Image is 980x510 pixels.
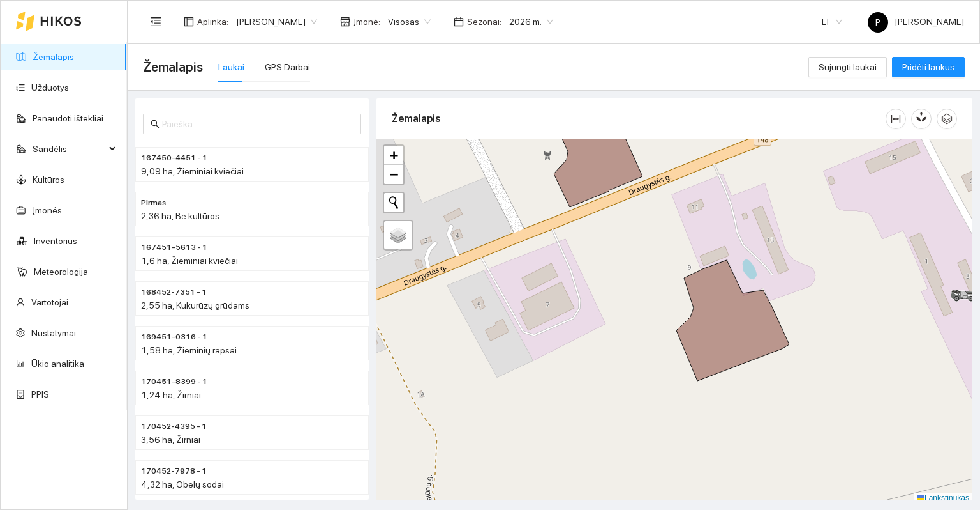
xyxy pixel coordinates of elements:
a: Pridėti laukus [892,62,965,72]
font: : [226,17,228,27]
font: Žemalapis [143,59,203,75]
font: Sezonai [467,17,500,27]
font: 170452-4395 - 1 [141,422,207,431]
font: − [390,166,398,182]
a: Žemalapis [33,52,74,62]
a: Panaudoti ištekliai [33,113,103,123]
a: Sluoksniai [384,221,412,249]
font: : [500,17,501,27]
a: Lankstinukas [917,493,969,502]
button: meniu sulankstymas [143,9,168,35]
span: 170452-4395 - 1 [141,421,207,433]
font: 169451-0316 - 1 [141,332,207,341]
font: Žemalapis [392,112,441,125]
font: Lankstinukas [924,493,969,502]
font: 170451-8399 - 1 [141,377,207,386]
font: Pridėti laukus [902,62,954,72]
span: LT [822,12,842,31]
span: Visosas [388,12,431,31]
span: PIrmas [141,197,166,209]
span: 169451-0316 - 1 [141,331,207,343]
font: Įmonė [353,17,378,27]
span: 167450-4451 - 1 [141,152,207,164]
a: Įmonės [33,205,62,215]
font: [PERSON_NAME] [895,17,964,27]
font: : [378,17,380,27]
span: kalendorius [454,17,464,27]
font: 2026 m. [509,17,542,27]
font: 167451-5613 - 1 [141,243,207,252]
font: Visosas [388,17,419,27]
font: + [390,147,398,163]
span: parduotuvė [340,17,350,27]
input: Paieška [162,117,353,131]
font: 2,55 ha, Kukurūzų grūdams [141,300,249,311]
font: 1,58 ha, Žieminių rapsai [141,345,237,355]
font: Aplinka [197,17,226,27]
span: išdėstymas [184,17,194,27]
a: Meteorologija [34,267,88,277]
span: 167451-5613 - 1 [141,242,207,254]
font: 1,6 ha, Žieminiai kviečiai [141,256,238,266]
a: Priartinti [384,146,403,165]
span: Žemalapis [143,57,203,77]
font: Sandėlis [33,144,67,154]
span: 168452-7351 - 1 [141,286,207,298]
font: 4,32 ha, Obelų sodai [141,479,224,490]
a: Kultūros [33,174,64,185]
font: 170452-7978 - 1 [141,467,207,475]
button: Pridėti laukus [892,57,965,77]
a: Užduotys [31,82,69,93]
font: 3,56 ha, Žirniai [141,435,200,445]
font: GPS Darbai [265,62,310,72]
a: PPIS [31,389,49,399]
span: 2026 m. [509,12,553,31]
font: 9,09 ha, Žieminiai kviečiai [141,166,244,176]
span: stulpelio plotis [886,114,905,124]
font: Sujungti laukai [819,62,877,72]
a: Sujungti laukai [808,62,887,72]
a: Inventorius [34,236,77,246]
span: 170451-8399 - 1 [141,376,207,388]
font: [PERSON_NAME] [236,17,306,27]
a: Ūkio analitika [31,359,84,369]
button: Pradėti naują paiešką [384,193,403,212]
span: meniu sulankstymas [150,16,161,27]
a: Nustatymai [31,328,76,338]
font: LT [822,17,831,27]
button: Sujungti laukai [808,57,887,77]
span: paieška [151,120,160,128]
span: 170452-7978 - 1 [141,465,207,477]
font: PIrmas [141,198,166,207]
a: Vartotojai [31,297,68,307]
a: Atitolinti [384,165,403,184]
font: 168452-7351 - 1 [141,288,207,297]
font: Laukai [218,62,244,72]
font: P [875,17,880,27]
span: Paulius [236,12,317,31]
font: 2,36 ha, Be kultūros [141,211,219,221]
font: 1,24 ha, Žirniai [141,390,201,400]
button: stulpelio plotis [886,109,906,129]
font: 167450-4451 - 1 [141,153,207,162]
